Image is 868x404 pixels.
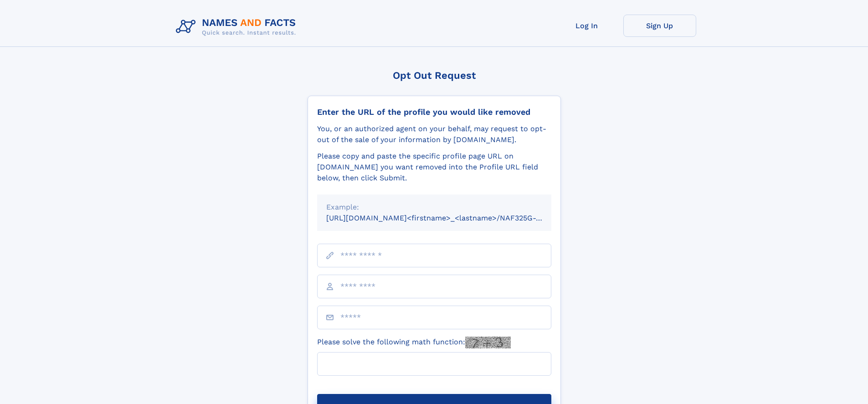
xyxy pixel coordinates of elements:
[172,15,303,39] img: Logo Names and Facts
[550,15,623,37] a: Log In
[308,70,561,81] div: Opt Out Request
[326,214,569,222] small: [URL][DOMAIN_NAME]<firstname>_<lastname>/NAF325G-xxxxxxxx
[317,151,551,184] div: Please copy and paste the specific profile page URL on [DOMAIN_NAME] you want removed into the Pr...
[317,337,511,348] label: Please solve the following math function:
[317,123,551,145] div: You, or an authorized agent on your behalf, may request to opt-out of the sale of your informatio...
[623,15,696,37] a: Sign Up
[317,107,551,117] div: Enter the URL of the profile you would like removed
[326,202,542,213] div: Example:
